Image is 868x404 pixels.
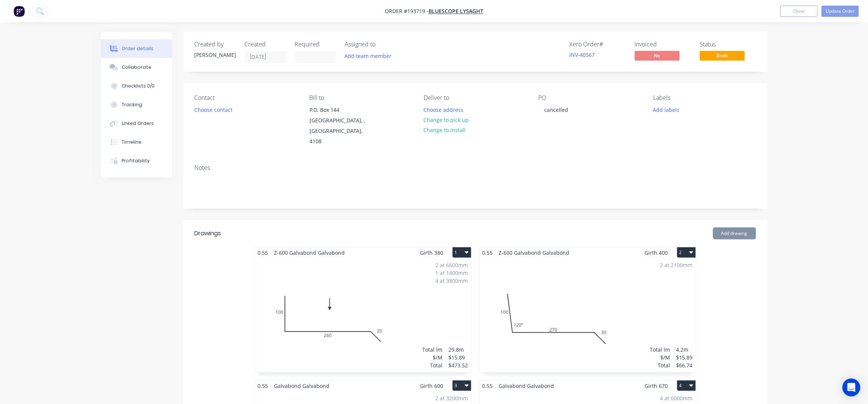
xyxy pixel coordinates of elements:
div: 2 at 3200mm [436,394,468,402]
button: Add labels [649,104,683,114]
div: PO [539,94,641,101]
div: Created [245,41,286,48]
div: Total lm [650,346,670,353]
div: 2 at 6600mm [436,261,468,269]
div: Order details [122,45,153,52]
div: 4.2m [676,346,693,353]
div: Created by [195,41,236,48]
div: [GEOGRAPHIC_DATA], , [GEOGRAPHIC_DATA], 4108 [310,115,372,147]
div: Profitability [122,157,150,164]
a: Bluescope Lysaght [429,8,483,15]
a: INV-40567 [570,51,595,58]
div: Xero Order # [570,41,626,48]
div: $66.74 [676,361,693,369]
div: Linked Orders [122,120,154,127]
div: $15.89 [449,353,468,361]
button: 2 [677,247,696,258]
div: Total [650,361,670,369]
button: Collaborate [101,58,172,77]
div: 010027030120º2 at 2100mmTotal lm$/MTotal4.2m$15.89$66.74 [479,258,696,372]
div: 4 at 3800mm [436,277,468,285]
span: 0.55 [479,247,496,258]
span: 0.55 [255,247,271,258]
div: Checklists 0/0 [122,83,155,89]
div: Notes [195,164,756,171]
button: 1 [453,247,471,258]
span: Girth 380 [420,247,444,258]
div: Deliver to [424,94,526,101]
div: $/M [650,353,670,361]
div: 4 at 6000mm [660,394,693,402]
div: Labels [653,94,756,101]
button: 3 [453,380,471,391]
button: Change to pick up [420,115,473,125]
span: Order #193719 - [385,8,429,15]
button: Profitability [101,151,172,170]
div: Total lm [423,346,443,353]
div: Required [295,41,336,48]
button: Linked Orders [101,114,172,133]
span: Draft [700,51,745,60]
div: Contact [195,94,297,101]
button: Checklists 0/0 [101,77,172,95]
div: 2 at 2100mm [660,261,693,269]
div: Invoiced [635,41,691,48]
div: Collaborate [122,64,151,71]
span: Girth 400 [645,247,668,258]
button: Choose address [420,104,467,114]
div: $15.89 [676,353,693,361]
div: P.O. Box 144 [310,105,372,115]
span: Girth 600 [420,380,444,391]
div: 0100260202 at 6600mm1 at 1400mm4 at 3800mmTotal lm$/MTotal29.8m$15.89$473.52 [255,258,471,372]
div: 1 at 1400mm [436,269,468,277]
span: 0.55 [255,380,271,391]
button: Tracking [101,95,172,114]
button: Order details [101,39,172,58]
span: Z-600 Galvabond Galvabond [271,247,348,258]
span: Galvabond Galvabond [496,380,557,391]
button: Close [780,6,818,17]
div: $473.52 [449,361,468,369]
div: Open Intercom Messenger [843,379,861,397]
div: Status [700,41,756,48]
span: No [635,51,680,60]
div: P.O. Box 144[GEOGRAPHIC_DATA], , [GEOGRAPHIC_DATA], 4108 [303,104,378,147]
div: Timeline [122,139,141,146]
button: 4 [677,380,696,391]
button: Choose contact [190,104,236,114]
span: 0.55 [479,380,496,391]
button: Change to install [420,125,470,135]
div: Assigned to [345,41,420,48]
span: Galvabond Galvabond [271,380,333,391]
div: Tracking [122,101,142,108]
img: Factory [13,6,25,17]
button: Add drawing [713,227,756,239]
button: Add team member [341,51,396,61]
div: $/M [423,353,443,361]
button: Update Order [822,6,859,17]
div: Drawings [195,229,221,238]
div: Total [423,361,443,369]
div: 29.8m [449,346,468,353]
div: Bill to [309,94,412,101]
button: Add team member [345,51,396,61]
span: Z-600 Galvabond Galvabond [496,247,573,258]
button: Timeline [101,133,172,151]
div: [PERSON_NAME] [195,51,236,59]
span: Girth 670 [645,380,668,391]
div: cancelled [539,104,575,115]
